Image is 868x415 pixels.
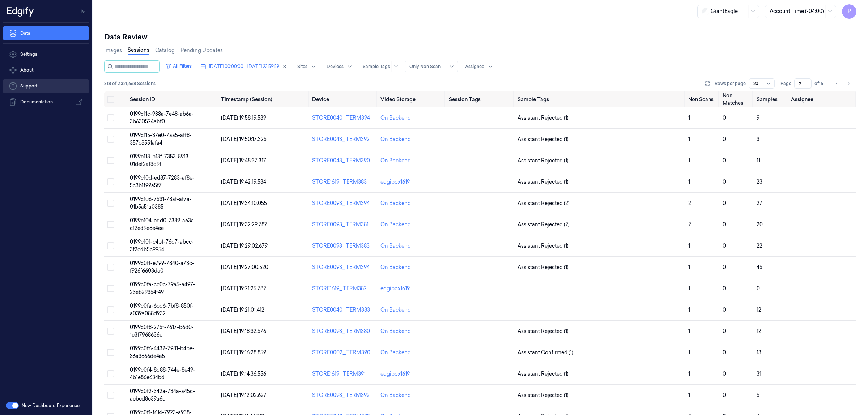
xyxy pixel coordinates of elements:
a: Sessions [128,46,149,55]
span: 0 [723,392,726,398]
span: 0 [723,136,726,142]
button: Select row [107,242,114,249]
span: [DATE] 00:00:00 - [DATE] 23:59:59 [209,63,279,70]
div: STORE0043_TERM392 [312,136,375,143]
div: Data Review [104,32,856,42]
span: Assistant Rejected (2) [518,200,570,207]
div: STORE0043_TERM390 [312,157,375,164]
button: Toggle Navigation [77,5,89,17]
span: 0 [723,349,726,356]
span: Assistant Rejected (1) [518,178,569,186]
span: 0 [723,371,726,377]
span: 9 [757,115,759,121]
button: P [842,4,856,19]
span: 0 [723,328,726,334]
span: 5 [757,392,759,398]
span: 1 [688,349,690,356]
button: Go to next page [843,78,854,89]
button: All Filters [163,60,195,72]
span: [DATE] 19:48:37.317 [221,157,266,164]
span: 11 [757,157,760,164]
th: Session Tags [446,91,514,107]
th: Device [309,91,378,107]
a: Images [104,47,122,54]
a: Data [3,26,89,40]
span: Assistant Confirmed (1) [518,349,573,356]
span: 20 [757,221,763,228]
div: STORE0002_TERM390 [312,349,375,356]
button: Select row [107,349,114,356]
th: Sample Tags [515,91,686,107]
span: 1 [688,157,690,164]
span: 0 [723,285,726,292]
div: On Backend [380,264,411,271]
span: Assistant Rejected (1) [518,136,569,143]
span: 13 [757,349,761,356]
span: Assistant Rejected (1) [518,242,569,250]
button: Select row [107,392,114,399]
span: Assistant Rejected (1) [518,264,569,271]
span: 0199c101-c4bf-76d7-abcc-3f2cdb5c9954 [130,239,194,253]
a: Documentation [3,95,89,109]
div: On Backend [380,328,411,335]
span: Assistant Rejected (1) [518,370,569,378]
div: STORE1619_TERM391 [312,370,375,378]
span: 0199c115-37e0-7aa5-aff8-357c8551afa4 [130,132,192,146]
span: 0199c0f8-275f-7617-b6d0-1c3f7968636e [130,324,194,338]
span: 1 [688,243,690,249]
th: Samples [754,91,788,107]
span: [DATE] 19:18:32.576 [221,328,266,334]
a: Catalog [155,47,175,54]
div: STORE0093_TERM394 [312,200,375,207]
div: edgibox1619 [380,178,410,186]
span: 45 [757,264,762,270]
span: [DATE] 19:14:36.556 [221,371,266,377]
th: Non Scans [685,91,720,107]
span: 1 [688,307,690,313]
div: On Backend [380,392,411,399]
span: Page [780,80,791,87]
th: Video Storage [378,91,446,107]
span: Assistant Rejected (1) [518,328,569,335]
span: 0 [723,221,726,228]
div: On Backend [380,114,411,122]
p: Rows per page [715,80,746,87]
span: [DATE] 19:50:17.325 [221,136,267,142]
div: On Backend [380,349,411,356]
span: 2 [688,221,691,228]
button: Select row [107,114,114,121]
div: STORE1619_TERM383 [312,178,375,186]
span: 27 [757,200,762,206]
button: Go to previous page [832,78,842,89]
div: On Backend [380,157,411,164]
span: 0199c106-7531-78af-af7a-01b5a51a0385 [130,196,192,210]
div: STORE0093_TERM394 [312,264,375,271]
span: 0 [723,115,726,121]
span: 0 [723,264,726,270]
span: 318 of 2,321,668 Sessions [104,80,156,87]
button: Select row [107,370,114,377]
div: On Backend [380,200,411,207]
div: STORE0093_TERM380 [312,328,375,335]
span: [DATE] 19:32:29.787 [221,221,267,228]
button: Select row [107,264,114,271]
button: Select all [107,96,114,103]
div: STORE0093_TERM383 [312,242,375,250]
span: [DATE] 19:27:00.520 [221,264,268,270]
button: Select row [107,136,114,143]
div: edgibox1619 [380,285,410,292]
span: 2 [688,200,691,206]
span: 0199c104-edd0-7389-a63a-c12ed9e8e4ee [130,217,196,231]
span: 1 [688,328,690,334]
span: 0199c10d-ed87-7283-af8e-5c3b1f99a5f7 [130,175,195,189]
span: 0 [757,285,760,292]
span: Assistant Rejected (2) [518,221,570,228]
span: 1 [688,371,690,377]
div: On Backend [380,221,411,228]
span: 1 [688,285,690,292]
span: 1 [688,136,690,142]
span: 0 [723,200,726,206]
button: Select row [107,178,114,185]
nav: pagination [832,78,854,89]
span: [DATE] 19:21:25.782 [221,285,266,292]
